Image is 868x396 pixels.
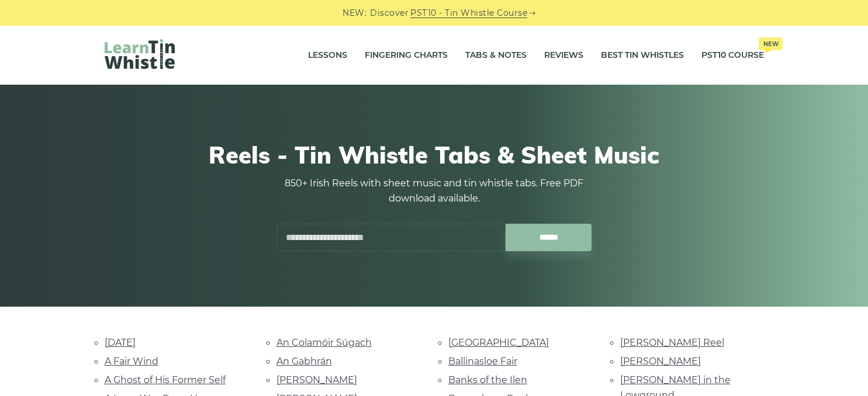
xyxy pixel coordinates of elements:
[105,141,764,169] h1: Reels - Tin Whistle Tabs & Sheet Music
[276,374,357,385] a: [PERSON_NAME]
[465,41,527,70] a: Tabs & Notes
[105,337,136,348] a: [DATE]
[276,337,372,348] a: An Colamóir Súgach
[105,39,175,69] img: LearnTinWhistle.com
[448,337,549,348] a: [GEOGRAPHIC_DATA]
[544,41,583,70] a: Reviews
[448,356,517,367] a: Ballinasloe Fair
[276,356,332,367] a: An Gabhrán
[105,374,226,385] a: A Ghost of His Former Self
[365,41,448,70] a: Fingering Charts
[448,374,527,385] a: Banks of the Ilen
[759,37,783,50] span: New
[620,337,724,348] a: [PERSON_NAME] Reel
[601,41,684,70] a: Best Tin Whistles
[276,176,592,206] p: 850+ Irish Reels with sheet music and tin whistle tabs. Free PDF download available.
[620,356,701,367] a: [PERSON_NAME]
[105,356,158,367] a: A Fair Wind
[701,41,764,70] a: PST10 CourseNew
[308,41,347,70] a: Lessons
